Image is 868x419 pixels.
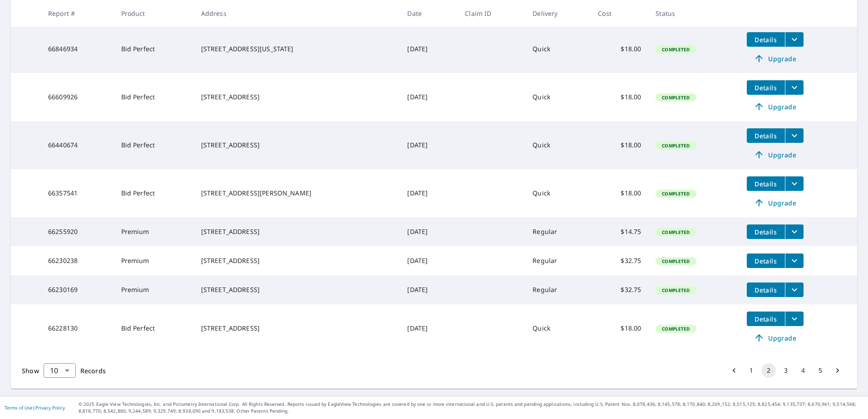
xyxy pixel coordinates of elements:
td: Bid Perfect [114,304,194,352]
td: [DATE] [400,25,458,73]
a: Privacy Policy [35,404,65,411]
button: detailsBtn-66230238 [747,253,785,268]
span: Details [752,180,779,188]
div: [STREET_ADDRESS][US_STATE] [201,44,393,54]
a: Terms of Use [5,404,33,411]
span: Completed [656,258,695,264]
td: Quick [525,121,591,169]
a: Upgrade [747,331,804,345]
span: Details [752,228,779,236]
td: Quick [525,73,591,121]
span: Completed [656,46,695,53]
td: [DATE] [400,73,458,121]
div: [STREET_ADDRESS] [201,227,393,236]
span: Completed [656,229,695,235]
span: Details [752,132,779,140]
button: Go to previous page [727,363,741,378]
td: [DATE] [400,217,458,246]
p: © 2025 Eagle View Technologies, Inc. and Pictometry International Corp. All Rights Reserved. Repo... [79,401,863,414]
span: Completed [656,142,695,149]
td: Bid Perfect [114,25,194,73]
button: detailsBtn-66609926 [747,80,785,95]
span: Completed [656,287,695,293]
div: [STREET_ADDRESS] [201,141,393,150]
button: filesDropdownBtn-66846934 [785,32,804,47]
td: Regular [525,275,591,304]
span: Details [752,35,779,44]
td: 66230238 [41,246,114,275]
button: detailsBtn-66357541 [747,176,785,191]
button: detailsBtn-66255920 [747,224,785,239]
div: [STREET_ADDRESS] [201,285,393,294]
div: [STREET_ADDRESS] [201,93,393,102]
td: [DATE] [400,304,458,352]
span: Show [22,366,39,375]
button: filesDropdownBtn-66357541 [785,176,804,191]
td: 66357541 [41,169,114,217]
button: filesDropdownBtn-66228130 [785,312,804,326]
button: Go to page 1 [744,363,759,378]
td: Bid Perfect [114,121,194,169]
a: Upgrade [747,195,804,210]
span: Upgrade [752,332,798,343]
button: detailsBtn-66230169 [747,283,785,297]
td: [DATE] [400,169,458,217]
div: 10 [44,358,76,383]
button: filesDropdownBtn-66230238 [785,253,804,268]
td: [DATE] [400,121,458,169]
span: Details [752,83,779,92]
div: Show 10 records [44,363,76,378]
button: Go to page 5 [813,363,828,378]
span: Upgrade [752,101,798,112]
td: $18.00 [591,73,648,121]
button: filesDropdownBtn-66609926 [785,80,804,95]
a: Upgrade [747,51,804,66]
td: 66255920 [41,217,114,246]
td: 66609926 [41,73,114,121]
button: Go to next page [830,363,845,378]
span: Upgrade [752,197,798,208]
td: $32.75 [591,246,648,275]
td: Premium [114,275,194,304]
button: filesDropdownBtn-66230169 [785,283,804,297]
p: | [5,405,65,410]
div: [STREET_ADDRESS][PERSON_NAME] [201,189,393,198]
span: Completed [656,94,695,101]
td: Regular [525,217,591,246]
td: [DATE] [400,246,458,275]
td: $32.75 [591,275,648,304]
button: detailsBtn-66228130 [747,312,785,326]
a: Upgrade [747,99,804,114]
button: page 2 [761,363,776,378]
button: Go to page 3 [779,363,793,378]
nav: pagination navigation [725,363,846,378]
td: $18.00 [591,169,648,217]
td: Quick [525,304,591,352]
button: Go to page 4 [796,363,810,378]
td: Quick [525,25,591,73]
td: $18.00 [591,25,648,73]
span: Details [752,257,779,265]
button: detailsBtn-66846934 [747,32,785,47]
td: Quick [525,169,591,217]
td: 66440674 [41,121,114,169]
span: Details [752,286,779,294]
td: [DATE] [400,275,458,304]
td: Bid Perfect [114,169,194,217]
td: $14.75 [591,217,648,246]
button: filesDropdownBtn-66255920 [785,224,804,239]
td: Regular [525,246,591,275]
td: 66230169 [41,275,114,304]
td: Bid Perfect [114,73,194,121]
span: Details [752,315,779,323]
td: 66846934 [41,25,114,73]
span: Records [80,366,106,375]
span: Upgrade [752,53,798,64]
span: Completed [656,190,695,197]
td: 66228130 [41,304,114,352]
span: Completed [656,326,695,332]
button: filesDropdownBtn-66440674 [785,128,804,143]
td: $18.00 [591,304,648,352]
div: [STREET_ADDRESS] [201,324,393,333]
a: Upgrade [747,147,804,162]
